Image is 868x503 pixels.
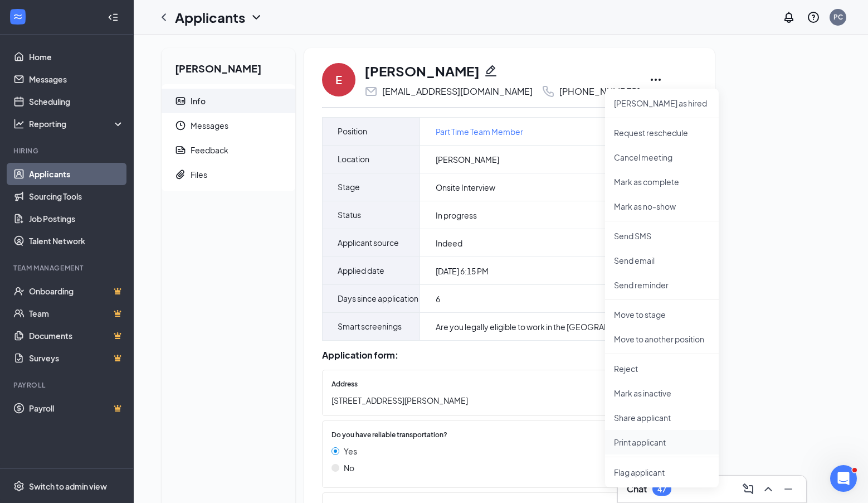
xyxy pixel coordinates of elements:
svg: Email [364,85,378,98]
a: PaperclipFiles [162,162,295,187]
a: DocumentsCrown [29,325,124,347]
p: Cancel meeting [614,152,710,163]
p: Move to another position [614,333,710,345]
p: Mark as no-show [614,201,710,212]
a: ClockMessages [162,113,295,138]
a: TeamCrown [29,302,124,325]
svg: Phone [542,85,555,98]
p: Mark as inactive [614,388,710,399]
svg: Paperclip [175,169,186,180]
span: Applicant source [338,229,399,257]
span: No [344,462,354,474]
div: Info [191,95,206,107]
p: Send reminder [614,279,710,291]
svg: ChevronDown [250,11,263,24]
svg: ChevronLeft [157,11,170,24]
span: Applied date [338,257,384,284]
span: Messages [191,113,286,138]
a: Sourcing Tools [29,185,124,207]
span: Indeed [436,238,462,249]
svg: ComposeMessage [742,482,755,496]
div: Files [191,169,207,180]
span: Days since application [338,285,418,312]
a: Scheduling [29,90,124,113]
span: 6 [436,293,440,304]
div: E [335,72,342,88]
div: [PHONE_NUMBER] [559,86,640,97]
svg: QuestionInfo [807,11,820,24]
svg: Notifications [782,11,796,24]
button: ChevronUp [759,480,777,498]
a: Home [29,46,124,68]
h1: [PERSON_NAME] [364,61,480,80]
p: Reject [614,363,710,374]
span: Position [338,118,367,145]
div: Team Management [13,263,122,273]
p: [PERSON_NAME] as hired [614,98,710,109]
a: OnboardingCrown [29,280,124,302]
p: Share applicant [614,412,710,423]
svg: WorkstreamLogo [12,11,23,22]
a: Talent Network [29,230,124,252]
svg: ChevronUp [762,482,775,496]
a: ReportFeedback [162,138,295,162]
h1: Applicants [175,8,245,27]
button: ComposeMessage [739,480,757,498]
span: Do you have reliable transportation? [331,430,447,441]
iframe: Intercom live chat [830,465,857,492]
a: ContactCardInfo [162,89,295,113]
div: Feedback [191,144,228,156]
span: Location [338,146,369,173]
span: Address [331,379,358,390]
a: Job Postings [29,207,124,230]
p: Request reschedule [614,127,710,138]
span: Yes [344,445,357,457]
svg: Collapse [108,12,119,23]
div: Are you legally eligible to work in the [GEOGRAPHIC_DATA]? : [436,321,667,332]
div: Switch to admin view [29,481,107,492]
span: Smart screenings [338,313,402,340]
svg: ContactCard [175,95,186,107]
a: Messages [29,68,124,90]
p: Print applicant [614,437,710,448]
div: Payroll [13,380,122,390]
p: Send email [614,255,710,266]
p: Mark as complete [614,176,710,187]
span: Flag applicant [614,466,710,478]
a: SurveysCrown [29,347,124,369]
span: Status [338,201,361,229]
svg: Minimize [782,482,795,496]
span: Stage [338,173,360,201]
svg: Ellipses [649,73,662,86]
svg: Report [175,144,186,156]
p: Move to stage [614,309,710,320]
a: PayrollCrown [29,397,124,419]
span: [DATE] 6:15 PM [436,265,489,277]
span: [PERSON_NAME] [436,154,499,165]
a: Part Time Team Member [436,125,523,138]
div: Hiring [13,146,122,156]
a: Applicants [29,163,124,185]
button: Minimize [779,480,797,498]
div: Reporting [29,118,125,129]
p: Send SMS [614,230,710,241]
svg: Settings [13,481,25,492]
span: In progress [436,210,477,221]
div: [EMAIL_ADDRESS][DOMAIN_NAME] [382,86,533,97]
div: PC [833,12,843,22]
svg: Clock [175,120,186,131]
span: Onsite Interview [436,182,495,193]
svg: Analysis [13,118,25,129]
h2: [PERSON_NAME] [162,48,295,84]
span: [STREET_ADDRESS][PERSON_NAME] [331,394,676,407]
div: Application form: [322,350,697,361]
svg: Pencil [484,64,498,78]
